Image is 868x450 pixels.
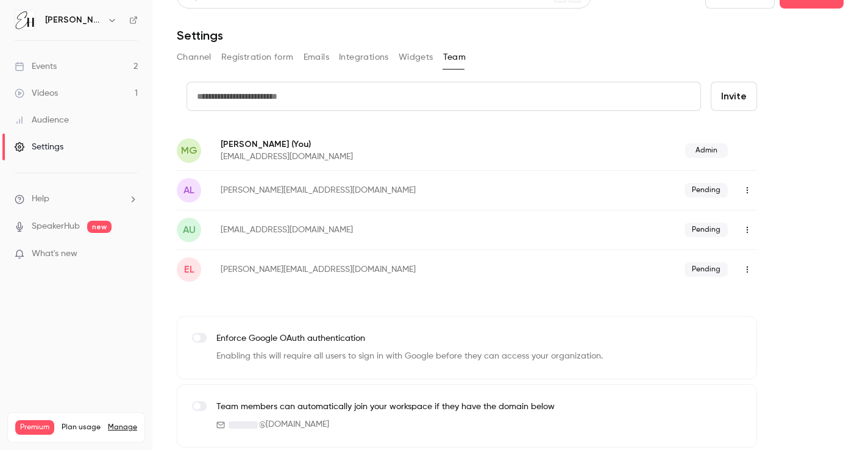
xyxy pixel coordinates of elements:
[259,418,329,431] span: @ [DOMAIN_NAME]
[183,223,196,237] span: au
[177,28,223,43] h1: Settings
[183,183,194,198] span: al
[177,48,212,67] button: Channel
[184,262,194,277] span: el
[304,48,329,67] button: Emails
[32,220,80,233] a: SpeakerHub
[216,401,555,413] p: Team members can automatically join your workspace if they have the domain below
[181,143,197,158] span: MG
[221,48,294,67] button: Registration form
[339,48,389,67] button: Integrations
[62,423,101,432] span: Plan usage
[221,138,519,151] p: [PERSON_NAME]
[15,193,138,205] li: help-dropdown-opener
[15,10,35,30] img: Elena Hurstel
[108,423,137,432] a: Manage
[216,350,603,363] p: Enabling this will require all users to sign in with Google before they can access your organizat...
[45,14,102,26] h6: [PERSON_NAME]
[685,183,728,198] span: Pending
[15,420,54,435] span: Premium
[685,262,728,277] span: Pending
[32,248,77,260] span: What's new
[87,221,112,233] span: new
[711,82,757,111] button: Invite
[221,184,550,196] p: [PERSON_NAME][EMAIL_ADDRESS][DOMAIN_NAME]
[685,143,728,158] span: Admin
[221,151,519,163] p: [EMAIL_ADDRESS][DOMAIN_NAME]
[221,224,519,236] p: [EMAIL_ADDRESS][DOMAIN_NAME]
[289,138,311,151] span: (You)
[221,263,550,276] p: [PERSON_NAME][EMAIL_ADDRESS][DOMAIN_NAME]
[399,48,433,67] button: Widgets
[32,193,49,205] span: Help
[443,48,466,67] button: Team
[15,141,63,153] div: Settings
[15,114,69,126] div: Audience
[685,223,728,237] span: Pending
[216,332,603,345] p: Enforce Google OAuth authentication
[15,87,58,99] div: Videos
[15,60,57,73] div: Events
